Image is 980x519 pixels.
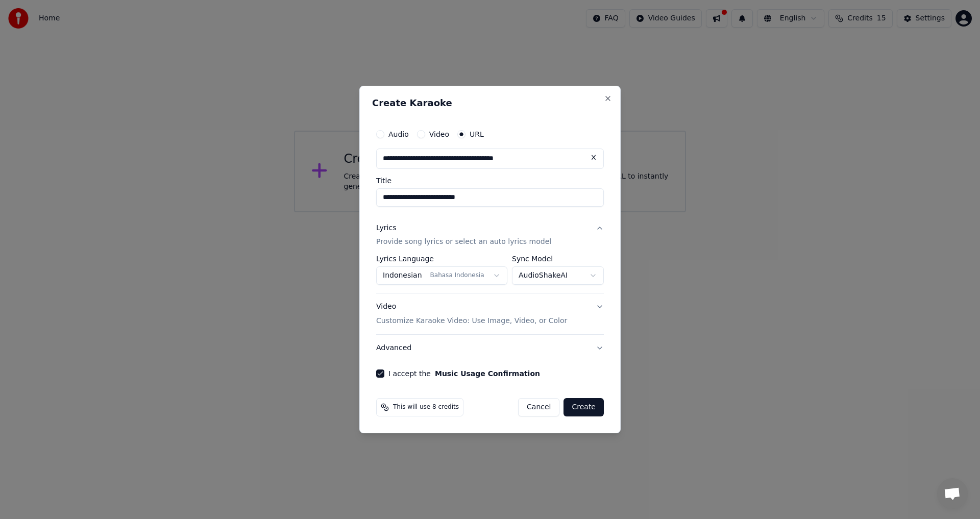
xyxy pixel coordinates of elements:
button: Create [563,398,604,416]
button: I accept the [435,370,540,377]
p: Provide song lyrics or select an auto lyrics model [376,237,551,248]
label: URL [470,131,484,138]
span: This will use 8 credits [393,403,459,411]
div: Video [376,302,567,327]
button: LyricsProvide song lyrics or select an auto lyrics model [376,215,604,256]
p: Customize Karaoke Video: Use Image, Video, or Color [376,316,567,326]
h2: Create Karaoke [372,98,608,108]
label: Lyrics Language [376,256,507,263]
label: Audio [388,131,409,138]
button: Cancel [518,398,559,416]
label: Sync Model [512,256,604,263]
label: I accept the [388,370,540,377]
label: Title [376,177,604,184]
button: VideoCustomize Karaoke Video: Use Image, Video, or Color [376,294,604,335]
div: LyricsProvide song lyrics or select an auto lyrics model [376,256,604,293]
label: Video [429,131,449,138]
div: Lyrics [376,223,396,233]
button: Advanced [376,335,604,361]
